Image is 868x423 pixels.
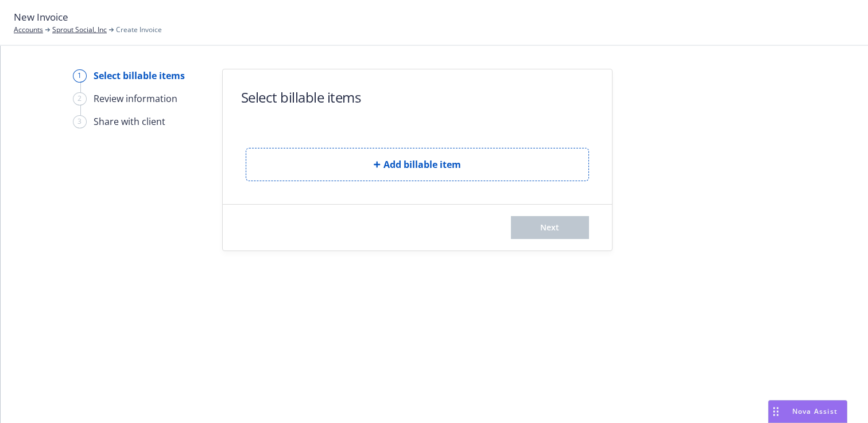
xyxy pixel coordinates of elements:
span: Nova Assist [792,406,838,416]
button: Nova Assist [768,400,847,423]
div: 3 [73,115,87,128]
div: Share with client [94,115,165,128]
div: 2 [73,92,87,105]
div: Drag to move [769,401,783,422]
a: Sprout Social, Inc [52,25,107,35]
span: New Invoice [14,10,68,25]
button: Next [511,216,589,239]
span: Add billable item [383,158,461,171]
span: Create Invoice [116,25,162,35]
div: 1 [73,69,87,83]
a: Accounts [14,25,43,35]
div: Review information [94,92,177,105]
span: Next [540,222,559,233]
div: Select billable items [94,69,185,83]
button: Add billable item [246,148,589,181]
h1: Select billable items [241,88,361,107]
